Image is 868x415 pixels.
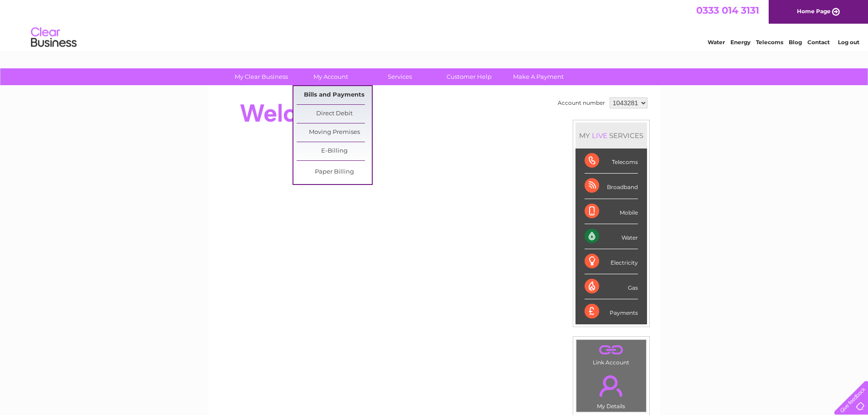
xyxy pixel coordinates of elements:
[362,68,437,85] a: Services
[555,95,607,111] td: Account number
[585,274,638,299] div: Gas
[585,149,638,174] div: Telecoms
[585,299,638,324] div: Payments
[219,5,650,44] div: Clear Business is a trading name of Verastar Limited (registered in [GEOGRAPHIC_DATA] No. 3667643...
[585,224,638,249] div: Water
[576,368,647,412] td: My Details
[579,370,644,402] a: .
[585,199,638,224] div: Mobile
[579,342,644,358] a: .
[708,39,725,46] a: Water
[293,68,368,85] a: My Account
[807,39,830,46] a: Contact
[575,123,647,149] div: MY SERVICES
[838,39,859,46] a: Log out
[297,105,372,123] a: Direct Debit
[297,163,372,181] a: Paper Billing
[224,68,299,85] a: My Clear Business
[696,5,759,16] a: 0333 014 3131
[297,123,372,142] a: Moving Premises
[297,86,372,104] a: Bills and Payments
[585,174,638,199] div: Broadband
[756,39,783,46] a: Telecoms
[431,68,507,85] a: Customer Help
[31,24,77,51] img: logo.png
[501,68,576,85] a: Make A Payment
[590,131,609,140] div: LIVE
[576,339,647,368] td: Link Account
[789,39,802,46] a: Blog
[585,249,638,274] div: Electricity
[297,142,372,160] a: E-Billing
[730,39,750,46] a: Energy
